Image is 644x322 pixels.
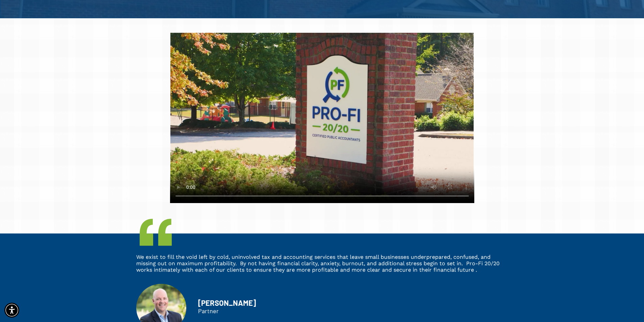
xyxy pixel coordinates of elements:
span: We exist to fill the void left by cold, uninvolved tax and accounting services that leave small b... [136,254,500,273]
div: Accessibility Menu [4,303,19,318]
font: [PERSON_NAME] [198,298,256,307]
div: Get Dental Business Accounting Support and Tax Services in GA [136,216,177,249]
font: Partner [198,307,219,315]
